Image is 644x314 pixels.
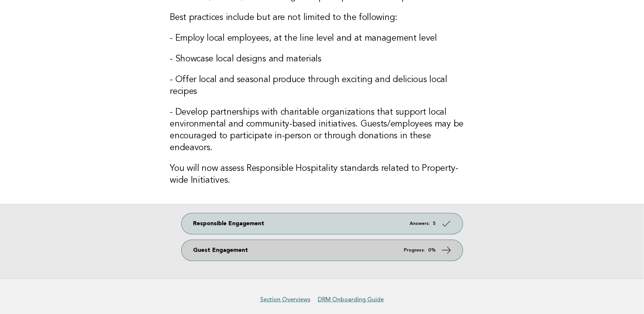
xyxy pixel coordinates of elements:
strong: 0% [428,248,436,253]
strong: 5 [433,221,436,226]
h3: - Offer local and seasonal produce through exciting and delicious local recipes [170,74,474,98]
a: Responsible Engagement Answers: 5 [182,213,463,234]
a: Guest Engagement Progress: 0% [182,240,463,261]
a: Section Overviews [260,296,310,303]
em: Answers: [410,221,430,226]
em: Progress: [404,248,426,253]
h3: - Develop partnerships with charitable organizations that support local environmental and communi... [170,107,474,154]
h3: - Showcase local designs and materials [170,53,474,65]
h3: Best practices include but are not limited to the following: [170,12,474,24]
h3: You will now assess Responsible Hospitality standards related to Property-wide Initiatives. [170,163,474,186]
a: DRM Onboarding Guide [318,296,384,303]
h3: - Employ local employees, at the line level and at management level [170,33,474,44]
